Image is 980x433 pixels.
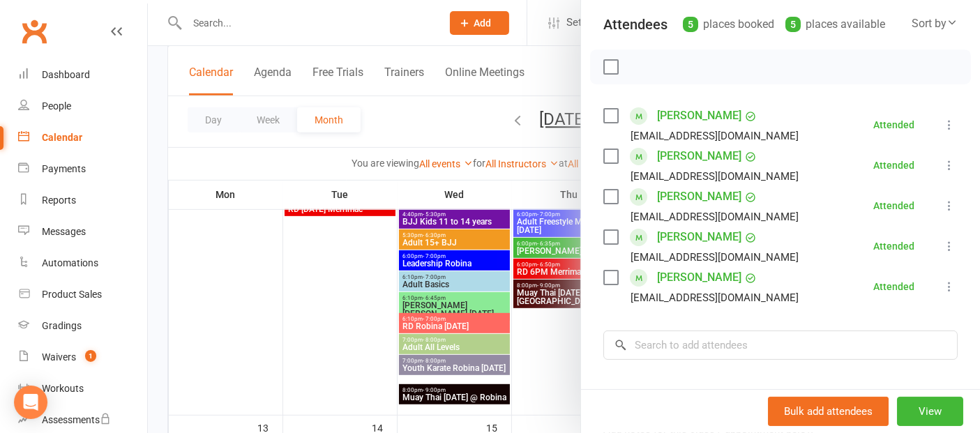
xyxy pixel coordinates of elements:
div: Sort by [912,15,958,33]
a: Automations [18,248,147,279]
a: Payments [18,153,147,185]
div: Reports [42,195,76,206]
div: places booked [683,15,774,34]
div: Calendar [42,132,82,143]
a: Messages [18,216,147,248]
div: Workouts [42,383,84,394]
a: Gradings [18,310,147,342]
a: Waivers 1 [18,342,147,373]
a: People [18,91,147,122]
div: Messages [42,226,86,237]
div: 5 [683,17,698,32]
a: Workouts [18,373,147,404]
a: Product Sales [18,279,147,310]
div: 5 [785,17,801,32]
div: [EMAIL_ADDRESS][DOMAIN_NAME] [631,167,799,185]
div: [EMAIL_ADDRESS][DOMAIN_NAME] [631,248,799,266]
div: Attended [873,201,914,211]
a: [PERSON_NAME] [657,145,741,167]
a: Calendar [18,122,147,153]
div: Attended [873,241,914,251]
div: [EMAIL_ADDRESS][DOMAIN_NAME] [631,127,799,145]
div: Open Intercom Messenger [14,386,47,419]
div: Gradings [42,320,82,331]
input: Search to add attendees [603,331,958,360]
div: places available [785,15,885,34]
div: Attended [873,120,914,130]
div: Attended [873,282,914,291]
div: Product Sales [42,289,102,300]
div: Waivers [42,351,76,363]
div: Dashboard [42,69,90,80]
a: Clubworx [17,14,52,49]
div: [EMAIL_ADDRESS][DOMAIN_NAME] [631,289,799,307]
div: People [42,100,71,112]
span: 1 [85,350,96,362]
div: Attended [873,160,914,170]
a: [PERSON_NAME] [657,105,741,127]
a: Dashboard [18,59,147,91]
a: [PERSON_NAME] [657,185,741,208]
button: View [897,397,963,426]
div: [EMAIL_ADDRESS][DOMAIN_NAME] [631,208,799,226]
a: [PERSON_NAME] [657,226,741,248]
div: Attendees [603,15,668,34]
a: Reports [18,185,147,216]
div: Assessments [42,414,111,425]
div: Payments [42,163,86,174]
button: Bulk add attendees [768,397,889,426]
a: [PERSON_NAME] [657,266,741,289]
div: Automations [42,257,98,268]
